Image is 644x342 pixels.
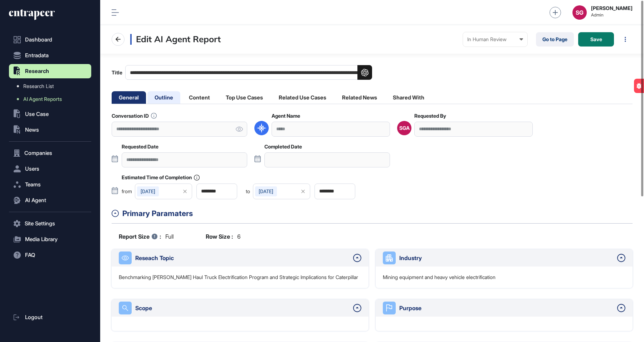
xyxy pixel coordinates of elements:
label: Requested Date [122,144,158,150]
button: AI Agent [9,193,91,207]
button: Entradata [9,48,91,63]
span: Research [25,68,49,74]
span: Teams [25,182,41,187]
button: Use Case [9,107,91,121]
li: Shared With [386,91,431,104]
li: Top Use Cases [219,91,270,104]
span: Site Settings [25,221,55,226]
button: News [9,123,91,137]
span: Admin [591,13,633,18]
span: AI Agent [25,197,46,203]
h3: Edit AI Agent Report [130,34,221,45]
button: Teams [9,177,91,192]
span: from [122,189,132,194]
span: Save [590,37,602,42]
div: SGA [399,125,410,131]
div: In Human Review [467,36,523,42]
input: Title [125,65,372,80]
button: FAQ [9,248,91,262]
label: Title [112,65,372,80]
span: Research List [23,83,54,89]
p: Benchmarking [PERSON_NAME] Haul Truck Electrification Program and Strategic Implications for Cate... [119,274,358,281]
div: [DATE] [255,186,277,196]
li: Related Use Cases [272,91,333,104]
span: FAQ [25,252,35,258]
label: Agent Name [272,113,300,119]
span: Dashboard [25,37,52,43]
span: Use Case [25,111,49,117]
div: 6 [206,232,240,241]
span: News [25,127,39,133]
div: Purpose [399,304,614,312]
a: Dashboard [9,33,91,47]
span: AI Agent Reports [23,96,62,102]
a: Logout [9,310,91,324]
label: Completed Date [264,144,302,150]
label: Conversation ID [112,113,157,119]
span: Companies [24,150,52,156]
div: [DATE] [137,186,159,196]
b: Row Size : [206,232,233,241]
label: Estimated Time of Completion [122,175,200,181]
label: Requested By [414,113,446,119]
span: Media Library [25,236,58,242]
b: Report Size : [119,232,161,241]
button: Save [578,32,614,47]
a: AI Agent Reports [13,93,91,106]
div: full [119,232,174,241]
li: Related News [335,91,384,104]
span: Entradata [25,53,49,58]
p: Mining equipment and heavy vehicle electrification [383,274,496,281]
button: Research [9,64,91,78]
button: Media Library [9,232,91,246]
button: Site Settings [9,216,91,231]
li: General [112,91,146,104]
strong: [PERSON_NAME] [591,5,633,11]
li: Outline [147,91,180,104]
button: Users [9,162,91,176]
li: Content [182,91,217,104]
span: Logout [25,314,43,320]
button: Companies [9,146,91,160]
div: Primary Paramaters [122,208,633,219]
span: Users [25,166,39,172]
button: SG [572,5,587,20]
div: Reseach Topic [135,254,350,262]
a: Research List [13,80,91,93]
div: Industry [399,254,614,262]
div: Scope [135,304,350,312]
span: to [246,189,250,194]
a: Go to Page [536,32,574,47]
